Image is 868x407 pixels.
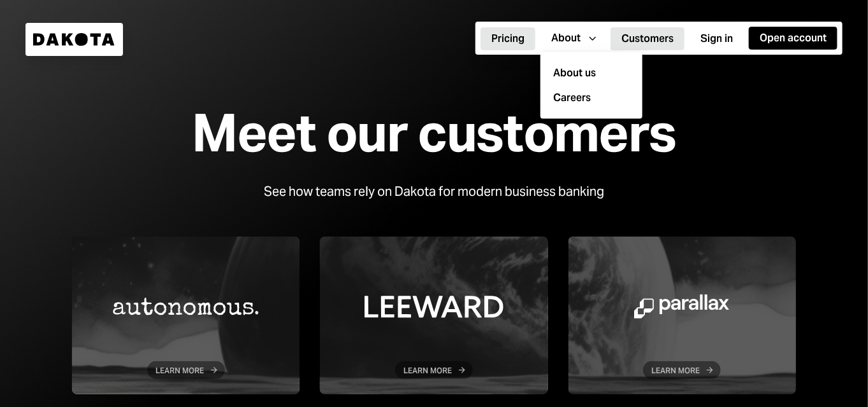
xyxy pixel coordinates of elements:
[551,31,581,45] div: About
[548,60,635,86] a: About us
[481,26,535,51] a: Pricing
[611,27,684,50] button: Customers
[553,91,640,106] a: Careers
[749,27,837,50] button: Open account
[611,26,684,51] a: Customers
[481,27,535,50] button: Pricing
[690,27,744,50] button: Sign in
[540,27,605,50] button: About
[264,182,604,201] div: See how teams rely on Dakota for modern business banking
[690,26,744,51] a: Sign in
[548,61,635,86] div: About us
[192,104,676,162] div: Meet our customers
